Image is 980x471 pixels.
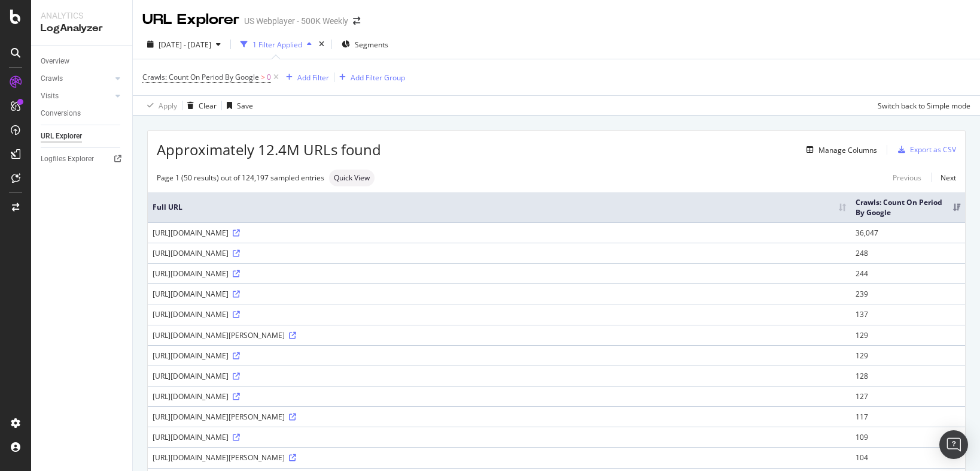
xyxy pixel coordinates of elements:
span: Segments [355,40,388,50]
div: Manage Columns [818,145,877,155]
div: Open Intercom Messenger [939,430,968,459]
div: [URL][DOMAIN_NAME] [153,289,846,299]
a: Conversions [41,107,124,120]
div: [URL][DOMAIN_NAME] [153,371,846,381]
div: Visits [41,90,59,102]
a: Overview [41,55,124,68]
td: 128 [851,366,965,386]
div: 1 Filter Applied [252,40,302,50]
td: 127 [851,386,965,406]
button: Apply [142,96,177,115]
div: Export as CSV [910,144,956,155]
a: Crawls [41,73,112,85]
span: Quick View [334,174,370,182]
button: Add Filter [281,70,329,84]
div: US Webplayer - 500K Weekly [244,15,348,27]
div: Conversions [41,107,81,120]
a: Next [931,169,956,186]
div: URL Explorer [142,10,239,30]
button: Switch back to Simple mode [873,96,970,115]
span: 0 [267,69,271,86]
div: [URL][DOMAIN_NAME][PERSON_NAME] [153,412,846,422]
span: > [261,72,265,82]
div: [URL][DOMAIN_NAME][PERSON_NAME] [153,330,846,340]
div: Analytics [41,10,123,22]
div: neutral label [329,170,375,186]
td: 36,047 [851,222,965,243]
td: 244 [851,263,965,283]
div: [URL][DOMAIN_NAME] [153,268,846,279]
div: Switch back to Simple mode [878,101,970,111]
td: 239 [851,283,965,304]
div: Apply [159,101,177,111]
div: Logfiles Explorer [41,153,94,165]
td: 129 [851,345,965,366]
button: Export as CSV [893,140,956,159]
td: 104 [851,447,965,467]
button: Manage Columns [802,143,877,157]
button: 1 Filter Applied [236,35,316,54]
div: URL Explorer [41,130,82,143]
span: Approximately 12.4M URLs found [157,140,381,160]
div: times [316,38,327,50]
div: Save [237,101,253,111]
div: Overview [41,55,69,68]
div: LogAnalyzer [41,22,123,35]
th: Full URL: activate to sort column ascending [148,192,851,222]
div: Add Filter Group [351,73,405,83]
div: [URL][DOMAIN_NAME] [153,248,846,258]
button: Add Filter Group [334,70,405,84]
button: Clear [182,96,217,115]
td: 129 [851,325,965,345]
div: [URL][DOMAIN_NAME] [153,309,846,319]
a: URL Explorer [41,130,124,143]
div: Clear [199,101,217,111]
div: Add Filter [297,73,329,83]
a: Logfiles Explorer [41,153,124,165]
a: Visits [41,90,112,102]
div: arrow-right-arrow-left [353,17,360,25]
div: Page 1 (50 results) out of 124,197 sampled entries [157,173,324,183]
div: Crawls [41,73,63,85]
span: Crawls: Count On Period By Google [142,72,259,82]
td: 248 [851,243,965,263]
td: 117 [851,406,965,427]
div: [URL][DOMAIN_NAME] [153,391,846,401]
div: [URL][DOMAIN_NAME] [153,351,846,361]
td: 137 [851,304,965,324]
div: [URL][DOMAIN_NAME] [153,432,846,442]
button: Save [222,96,253,115]
div: [URL][DOMAIN_NAME][PERSON_NAME] [153,452,846,463]
button: Segments [337,35,393,54]
td: 109 [851,427,965,447]
button: [DATE] - [DATE] [142,35,226,54]
div: [URL][DOMAIN_NAME] [153,228,846,238]
span: [DATE] - [DATE] [159,40,211,50]
th: Crawls: Count On Period By Google: activate to sort column ascending [851,192,965,222]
